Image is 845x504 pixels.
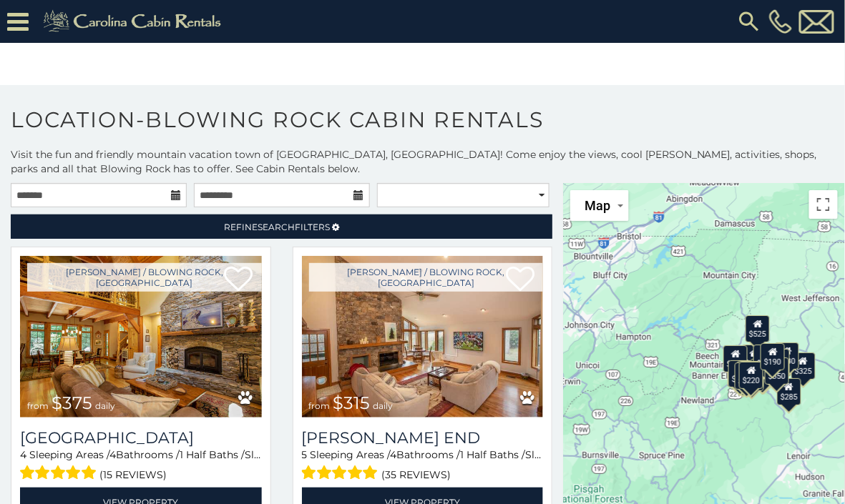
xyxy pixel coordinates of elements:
[309,263,544,292] a: [PERSON_NAME] / Blowing Rock, [GEOGRAPHIC_DATA]
[302,448,308,461] span: 5
[735,362,759,390] div: $355
[258,222,295,232] span: Search
[302,428,544,448] h3: Moss End
[775,342,799,370] div: $930
[737,361,761,388] div: $165
[391,448,397,461] span: 4
[777,378,801,405] div: $285
[20,448,262,484] div: Sleeping Areas / Bathrooms / Sleeps:
[373,400,394,411] span: daily
[728,360,753,387] div: $410
[302,256,544,417] img: Moss End
[765,357,789,385] div: $350
[302,428,544,448] a: [PERSON_NAME] End
[585,198,610,213] span: Map
[224,222,330,232] span: Refine Filters
[52,392,92,413] span: $375
[381,465,451,484] span: (35 reviews)
[570,190,629,221] button: Change map style
[739,362,763,389] div: $220
[11,214,552,239] a: RefineSearchFilters
[761,343,785,370] div: $190
[791,352,816,380] div: $325
[736,9,762,34] img: search-regular.svg
[309,400,331,411] span: from
[109,448,116,461] span: 4
[20,256,262,417] a: Mountain Song Lodge from $375 daily
[180,448,245,461] span: 1 Half Baths /
[20,256,262,417] img: Mountain Song Lodge
[302,448,544,484] div: Sleeping Areas / Bathrooms / Sleeps:
[20,428,262,448] a: [GEOGRAPHIC_DATA]
[100,465,167,484] span: (15 reviews)
[20,428,262,448] h3: Mountain Song Lodge
[809,190,838,219] button: Toggle fullscreen view
[753,345,778,372] div: $150
[461,448,526,461] span: 1 Half Baths /
[36,7,233,36] img: Khaki-logo.png
[766,9,796,34] a: [PHONE_NUMBER]
[746,315,771,342] div: $525
[27,263,262,292] a: [PERSON_NAME] / Blowing Rock, [GEOGRAPHIC_DATA]
[723,345,748,372] div: $400
[95,400,115,411] span: daily
[302,256,544,417] a: Moss End from $315 daily
[20,448,26,461] span: 4
[333,392,371,413] span: $315
[27,400,49,411] span: from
